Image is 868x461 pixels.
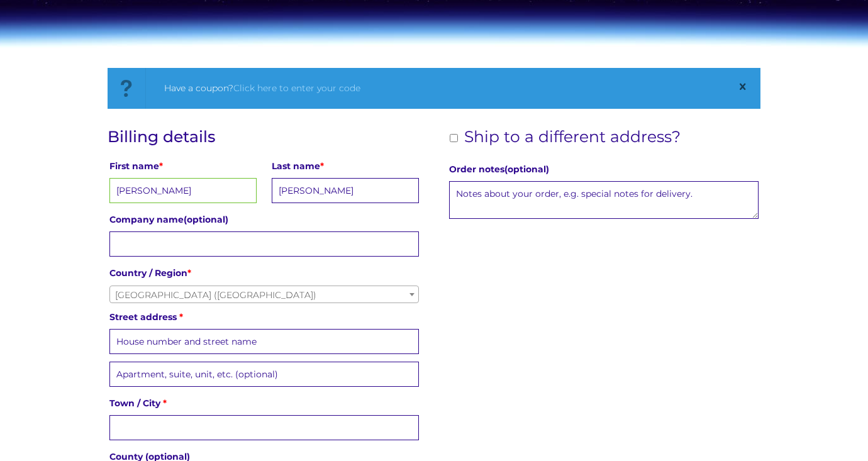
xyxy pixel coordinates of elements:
[109,286,420,303] span: United Kingdom (UK)
[108,128,421,146] h3: Billing details
[187,267,191,279] abbr: required
[109,264,420,282] label: Country / Region
[449,160,759,178] label: Order notes
[109,329,420,354] input: House number and street name
[109,308,420,326] label: Street address
[109,211,420,228] label: Company name
[320,160,324,172] abbr: required
[504,164,549,175] span: (optional)
[464,127,681,146] span: Ship to a different address?
[179,311,183,323] abbr: required
[110,286,419,304] span: United Kingdom (UK)
[109,362,420,387] input: Apartment, suite, unit, etc. (optional)
[184,214,228,225] span: (optional)
[164,81,726,96] div: Have a coupon?
[163,397,167,409] abbr: required
[272,157,419,175] label: Last name
[233,82,360,94] a: Click here to enter your code
[109,394,420,412] label: Town / City
[450,134,458,142] input: Ship to a different address?
[159,160,163,172] abbr: required
[109,157,257,175] label: First name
